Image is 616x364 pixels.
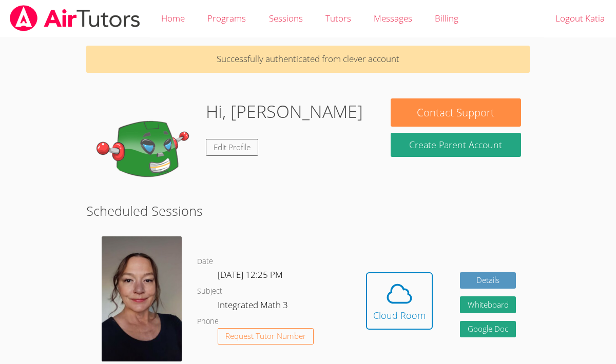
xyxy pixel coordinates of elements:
button: Create Parent Account [391,133,521,157]
p: Successfully authenticated from clever account [86,46,530,73]
div: Cloud Room [373,308,426,322]
h1: Hi, [PERSON_NAME] [206,98,363,125]
span: Messages [374,12,412,24]
button: Contact Support [391,98,521,127]
img: airtutors_banner-c4298cdbf04f3fff15de1276eac7730deb9818008684d7c2e4769d2f7ddbe033.png [9,5,141,31]
span: Request Tutor Number [225,332,306,340]
img: Dalton%202024.jpg [102,236,182,361]
a: Edit Profile [206,139,258,156]
a: Details [460,272,516,289]
dt: Date [197,255,213,268]
dt: Phone [197,315,219,328]
img: default.png [95,98,198,201]
dd: Integrated Math 3 [218,298,290,315]
h2: Scheduled Sessions [86,201,530,220]
dt: Subject [197,285,222,298]
span: [DATE] 12:25 PM [218,269,283,280]
button: Request Tutor Number [218,328,314,345]
button: Whiteboard [460,296,516,313]
button: Cloud Room [366,272,433,330]
a: Google Doc [460,321,516,338]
